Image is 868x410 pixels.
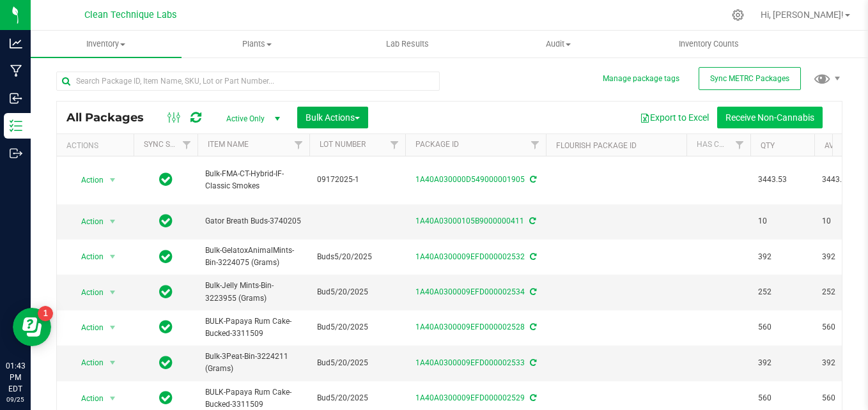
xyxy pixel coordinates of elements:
[317,321,398,333] span: Bud5/20/2025
[415,393,525,402] a: 1A40A0300009EFD000002529
[6,360,25,395] p: 01:43 PM EDT
[527,216,536,225] span: Sync from Compliance System
[528,323,536,331] span: Sync from Compliance System
[528,287,536,296] span: Sync from Compliance System
[729,134,750,156] a: Filter
[105,284,121,301] span: select
[483,31,633,57] a: Audit
[528,358,536,367] span: Sync from Compliance System
[317,251,398,263] span: Buds5/20/2025
[66,110,157,125] span: All Packages
[159,283,173,301] span: In Sync
[159,354,173,372] span: In Sync
[825,141,863,150] a: Available
[369,38,446,50] span: Lab Results
[758,286,807,298] span: 252
[105,354,121,372] span: select
[159,248,173,266] span: In Sync
[31,38,182,50] span: Inventory
[208,140,249,149] a: Item Name
[415,140,459,149] a: Package ID
[317,286,398,298] span: Bud5/20/2025
[710,74,789,83] span: Sync METRC Packages
[182,38,332,50] span: Plants
[717,107,823,128] button: Receive Non-Cannabis
[205,168,302,192] span: Bulk-FMA-CT-Hybrid-IF-Classic Smokes
[205,215,302,227] span: Gator Breath Buds-3740205
[317,357,398,369] span: Bud5/20/2025
[297,107,368,128] button: Bulk Actions
[415,175,525,184] a: 1A40A030000D549000001905
[632,107,717,128] button: Export to Excel
[758,251,807,263] span: 392
[525,134,546,156] a: Filter
[10,147,22,160] inline-svg: Outbound
[758,215,807,227] span: 10
[758,357,807,369] span: 392
[6,395,25,404] p: 09/25
[699,67,801,90] button: Sync METRC Packages
[182,31,332,57] a: Plants
[105,171,121,189] span: select
[159,212,173,230] span: In Sync
[159,389,173,407] span: In Sync
[415,216,524,225] a: 1A40A03000105B9000000411
[415,252,525,261] a: 1A40A0300009EFD000002532
[56,72,440,91] input: Search Package ID, Item Name, SKU, Lot or Part Number...
[105,248,121,266] span: select
[528,175,536,184] span: Sync from Compliance System
[105,213,121,231] span: select
[105,319,121,337] span: select
[332,31,483,57] a: Lab Results
[70,284,104,301] span: Action
[70,213,104,231] span: Action
[105,390,121,407] span: select
[317,392,398,404] span: Bud5/20/2025
[686,134,750,156] th: Has COA
[528,252,536,261] span: Sync from Compliance System
[205,245,302,269] span: Bulk-GelatoxAnimalMints-Bin-3224075 (Grams)
[306,112,360,123] span: Bulk Actions
[761,10,844,20] span: Hi, [PERSON_NAME]!
[205,280,302,304] span: Bulk-Jelly Mints-Bin-3223955 (Grams)
[205,351,302,375] span: Bulk-3Peat-Bin-3224211 (Grams)
[66,141,128,150] div: Actions
[70,248,104,266] span: Action
[10,92,22,105] inline-svg: Inbound
[159,171,173,188] span: In Sync
[70,319,104,337] span: Action
[205,315,302,340] span: BULK-Papaya Rum Cake-Bucked-3311509
[159,318,173,336] span: In Sync
[84,10,176,20] span: Clean Technique Labs
[384,134,405,156] a: Filter
[415,323,525,331] a: 1A40A0300009EFD000002528
[10,37,22,50] inline-svg: Analytics
[70,354,104,372] span: Action
[288,134,309,156] a: Filter
[70,390,104,407] span: Action
[556,141,637,150] a: Flourish Package ID
[317,174,398,186] span: 09172025-1
[761,141,775,150] a: Qty
[176,134,198,156] a: Filter
[758,174,807,186] span: 3443.53
[758,392,807,404] span: 560
[415,287,525,296] a: 1A40A0300009EFD000002534
[144,140,193,149] a: Sync Status
[38,306,53,321] iframe: Resource center unread badge
[415,358,525,367] a: 1A40A0300009EFD000002533
[13,308,51,346] iframe: Resource center
[758,321,807,333] span: 560
[528,393,536,402] span: Sync from Compliance System
[662,38,756,50] span: Inventory Counts
[603,73,679,84] button: Manage package tags
[730,9,746,21] div: Manage settings
[10,119,22,132] inline-svg: Inventory
[31,31,182,57] a: Inventory
[633,31,784,57] a: Inventory Counts
[10,65,22,77] inline-svg: Manufacturing
[483,38,633,50] span: Audit
[70,171,104,189] span: Action
[320,140,366,149] a: Lot Number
